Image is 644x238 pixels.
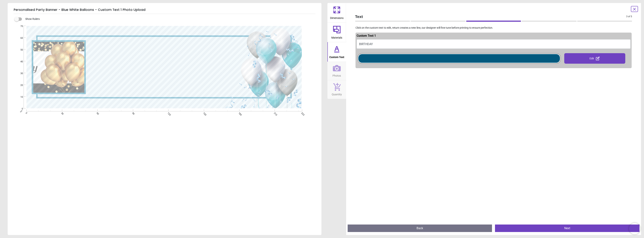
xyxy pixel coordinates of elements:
span: 3 of 5 [626,15,632,18]
span: 40 [16,60,23,63]
span: Photos [332,72,341,78]
span: 150 [202,112,205,114]
span: 210 [273,112,276,114]
span: 20 [16,84,23,87]
p: Click on the custom text to edit, return creates a new line, our designer will fine tune before p... [352,26,635,30]
span: 70 [16,25,23,28]
span: Quantity [332,91,342,96]
span: 10 [16,95,23,99]
h5: Personalised Party Banner - Blue White Balloons - Custom Text 1 Photo Upload [14,6,315,14]
span: 60 [16,37,23,40]
div: Show Rulers [17,17,321,21]
button: BIRTHDAY [357,39,631,49]
span: 90 [131,112,134,114]
span: 60 [96,112,98,114]
span: Custom Text [329,54,344,59]
button: Dimensions [327,3,346,22]
span: 0 [25,112,27,114]
button: Photos [327,62,346,80]
span: 233 [300,112,303,114]
button: Materials [327,23,346,42]
span: Materials [331,34,342,40]
span: 120 [167,112,169,114]
span: 50 [16,48,23,51]
iframe: Brevo live chat [629,223,640,234]
button: Next [495,225,640,232]
span: 30 [16,72,23,75]
span: 0 [16,107,23,110]
span: cm [19,110,23,113]
span: Dimensions [330,14,344,20]
button: Quantity [327,80,346,99]
button: Custom Text [327,42,346,62]
span: 180 [238,112,240,114]
span: Text [355,14,626,19]
span: 30 [60,112,63,114]
span: Custom Text 1 [357,34,376,37]
button: Back [348,225,492,232]
div: Edit [564,53,625,64]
